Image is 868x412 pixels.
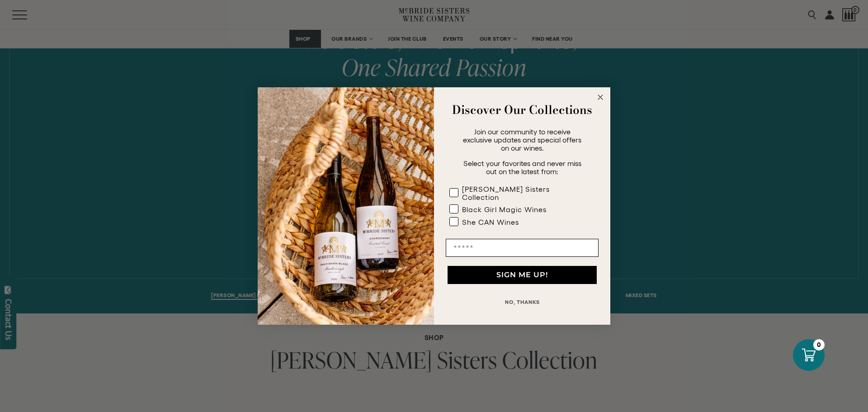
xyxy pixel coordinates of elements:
[462,205,547,213] div: Black Girl Magic Wines
[452,101,592,118] strong: Discover Our Collections
[462,218,519,226] div: She CAN Wines
[258,87,434,325] img: 42653730-7e35-4af7-a99d-12bf478283cf.jpeg
[813,339,825,350] div: 0
[448,266,597,284] button: SIGN ME UP!
[595,92,606,103] button: Close dialog
[463,128,581,152] span: Join our community to receive exclusive updates and special offers on our wines.
[446,239,599,257] input: Email
[446,293,599,311] button: NO, THANKS
[462,185,580,201] div: [PERSON_NAME] Sisters Collection
[463,159,581,175] span: Select your favorites and never miss out on the latest from:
